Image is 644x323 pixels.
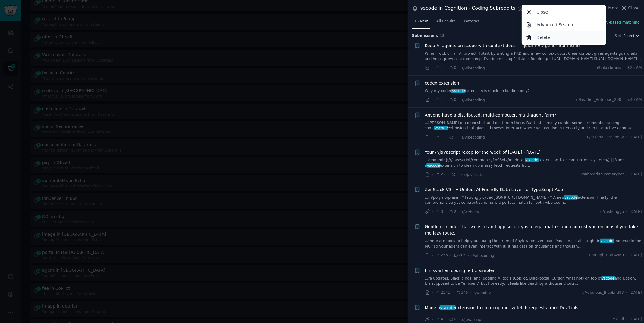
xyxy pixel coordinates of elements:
span: · [445,97,447,103]
span: r/vibecoding [462,98,485,102]
span: 4 [435,317,443,322]
span: 256 [435,253,448,258]
span: Submission s [412,33,438,39]
span: vscode [525,158,539,162]
a: ...ra updates, Slack pings, and juggling AI tools (Copilot, Blackboxai, Cursor, what not) on top ... [425,276,642,286]
span: u/Rough-Hair-4360 [589,253,624,258]
span: · [432,134,433,140]
span: · [450,252,451,259]
span: 345 [456,290,468,296]
span: 22 [435,172,445,177]
a: All Results [434,17,457,29]
span: · [445,134,447,140]
span: · [624,97,625,103]
span: 9:25 AM [627,65,642,71]
p: Delete [536,34,550,41]
span: u/Fabulous_Bluebird93 [582,290,624,296]
a: Made avscodeextension to clean up messy fetch requests from DevTools [425,305,579,311]
span: 13 [440,34,445,37]
a: ...there are tools to help you. I bang the drum of Snyk whenever I can. You can install it right ... [425,238,642,249]
a: Patterns [462,17,481,29]
a: 13 New [412,17,430,29]
span: u/subredditsummarybot [580,172,624,177]
div: Sort [615,34,622,38]
a: codex extension [425,80,460,86]
span: r/javascript [462,318,483,322]
span: u/originalchronoguy [587,135,624,140]
button: More [602,5,619,11]
span: 13 New [414,19,428,24]
span: 3 [451,172,459,177]
span: · [459,134,460,140]
span: Made a extension to clean up messy fetch requests from DevTools [425,305,579,311]
span: · [459,209,460,215]
span: · [432,252,433,259]
span: · [626,172,627,177]
span: u/jiashenggo [600,209,624,215]
span: · [432,171,433,178]
span: · [452,289,454,296]
span: [DATE] [630,209,642,215]
span: u/Leather_Antelope_298 [576,97,621,103]
span: · [432,209,433,215]
a: When I kick off an AI project, I start by writing a PRD and a few context docs. Clear context giv... [425,51,642,62]
a: Keep AI agents on-scope with context docs — quick PRD generator inside [425,43,580,49]
span: · [626,135,627,140]
span: [DATE] [630,135,642,140]
span: [DATE] [630,253,642,258]
a: ...omments](/r/javascript/comments/1n96ofx/made_a_vscode_extension_to_clean_up_messy_fetch/) | [M... [425,158,642,168]
p: Advanced Search [536,22,573,28]
span: · [468,252,469,259]
p: Close [536,9,548,15]
span: · [470,289,471,296]
span: · [445,316,447,323]
a: Advanced Search [523,18,605,31]
span: 1 [435,97,443,103]
span: Close [628,5,640,11]
span: 5:40 AM [627,97,642,103]
span: r/vibecoding [462,66,485,70]
span: · [459,316,460,323]
span: · [459,97,460,103]
span: vscode [600,239,614,243]
a: ...[PERSON_NAME] or codex shell and do it from there. But that is really cumbersome. I remember s... [425,120,642,131]
button: New: AI-based matching [595,20,640,25]
span: · [432,97,433,103]
span: · [432,316,433,323]
a: Gentle reminder that website and app security is a legal matter and can cost you millions if you ... [425,224,642,236]
span: · [626,290,627,296]
span: 0 [449,317,456,322]
span: 1 [449,135,456,140]
span: Patterns [464,19,479,24]
button: Recent [624,34,640,38]
span: r/webdev [462,210,479,214]
span: 2 [449,209,456,215]
span: u/tinkerbrains [596,65,621,71]
span: vscode [440,305,456,310]
span: vscode [451,89,466,93]
span: · [626,317,627,322]
span: r/vibecoding [471,254,494,258]
span: More [608,5,619,11]
button: Close [621,5,640,11]
span: All Results [436,19,455,24]
a: Why my codexvscodeextension is stuck on loading only? [425,88,642,94]
span: vscode [601,276,615,280]
span: r/vibecoding [462,135,485,139]
span: u/rxliuli [610,317,624,322]
a: Anyone have a distributed, multi-computer, multi-agent farm? [425,112,557,118]
span: 0 [449,65,456,71]
a: I miss when coding felt… simpler [425,267,495,274]
span: 2241 [435,290,450,296]
a: Your /r/javascript recap for the week of [DATE] - [DATE] [425,149,541,155]
span: · [461,171,462,178]
span: · [626,253,627,258]
span: 205 [454,253,466,258]
span: · [626,209,627,215]
span: vscode [434,126,448,130]
span: vscode [426,163,441,168]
